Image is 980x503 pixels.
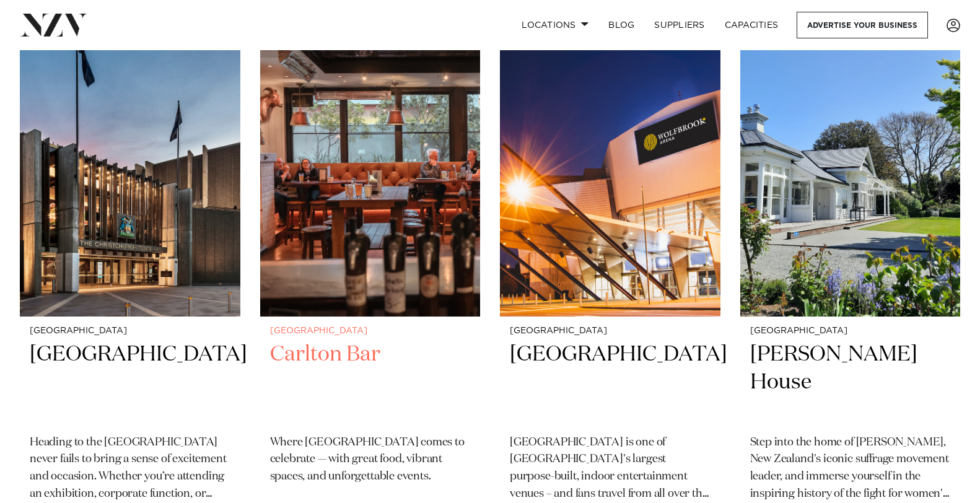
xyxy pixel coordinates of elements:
[750,341,951,424] h2: [PERSON_NAME] House
[750,326,951,336] small: [GEOGRAPHIC_DATA]
[270,434,471,486] p: Where [GEOGRAPHIC_DATA] comes to celebrate — with great food, vibrant spaces, and unforgettable e...
[20,14,87,36] img: nzv-logo.png
[715,12,789,38] a: Capacities
[510,326,711,336] small: [GEOGRAPHIC_DATA]
[30,326,230,336] small: [GEOGRAPHIC_DATA]
[512,12,598,38] a: Locations
[20,21,240,317] img: Entrance to Christchurch Town Hall
[797,12,928,38] a: Advertise your business
[598,12,644,38] a: BLOG
[270,326,471,336] small: [GEOGRAPHIC_DATA]
[644,12,714,38] a: SUPPLIERS
[510,341,711,424] h2: [GEOGRAPHIC_DATA]
[270,341,471,424] h2: Carlton Bar
[30,341,230,424] h2: [GEOGRAPHIC_DATA]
